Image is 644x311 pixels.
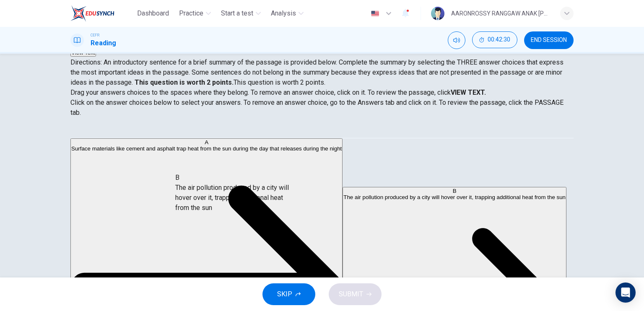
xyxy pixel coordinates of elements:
[221,8,253,18] span: Start a test
[218,6,264,21] button: Start a test
[431,7,444,20] img: Profile picture
[133,78,234,86] strong: This question is worth 2 points.
[234,78,325,86] span: This question is worth 2 points.
[448,31,465,49] div: Mute
[70,118,574,138] div: Choose test type tabs
[137,8,169,18] span: Dashboard
[531,37,567,44] span: END SESSION
[179,8,203,18] span: Practice
[70,98,574,118] p: Click on the answer choices below to select your answers. To remove an answer choice, go to the A...
[271,8,296,18] span: Analysis
[91,38,116,48] h1: Reading
[451,88,486,96] strong: VIEW TEXT.
[70,58,563,86] span: Directions: An introductory sentence for a brief summary of the passage is provided below. Comple...
[343,187,566,194] div: B
[70,5,114,22] img: EduSynch logo
[71,145,342,152] span: Surface materials like cement and asphalt trap heat from the sun during the day that releases dur...
[277,288,292,300] span: SKIP
[176,6,214,21] button: Practice
[524,31,574,49] button: END SESSION
[70,5,134,22] a: EduSynch logo
[267,6,307,21] button: Analysis
[615,282,636,303] div: Open Intercom Messenger
[488,36,510,43] span: 00:42:30
[343,194,566,200] span: The air pollution produced by a city will hover over it, trapping additional heat from the sun
[451,8,550,18] div: AARONROSSY RANGGAW ANAK [PERSON_NAME]
[370,10,380,17] img: en
[472,31,517,48] button: 00:42:30
[262,283,315,305] button: SKIP
[70,88,574,98] p: Drag your answers choices to the spaces where they belong. To remove an answer choice, click on i...
[472,31,517,49] div: Hide
[91,32,99,38] span: CEFR
[71,139,342,145] div: A
[134,6,172,21] button: Dashboard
